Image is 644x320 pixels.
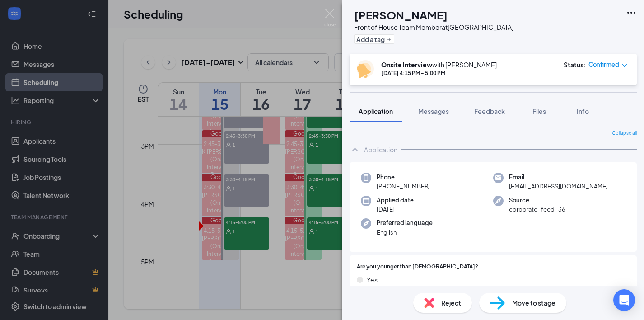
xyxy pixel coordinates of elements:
svg: Ellipses [626,7,637,18]
div: Application [364,145,397,154]
div: [DATE] 4:15 PM - 5:00 PM [381,69,497,77]
h1: [PERSON_NAME] [354,7,448,23]
span: Phone [377,173,430,182]
b: Onsite Interview [381,61,432,69]
span: Are you younger than [DEMOGRAPHIC_DATA]? [357,263,478,271]
span: Applied date [377,196,414,205]
span: Application [359,107,393,115]
span: Source [509,196,565,205]
div: Status : [564,60,586,69]
div: Open Intercom Messenger [613,289,635,311]
span: Info [577,107,589,115]
span: Feedback [474,107,505,115]
span: [PHONE_NUMBER] [377,182,430,191]
span: English [377,228,433,237]
div: with [PERSON_NAME] [381,60,497,69]
span: Files [532,107,546,115]
span: Move to stage [512,298,555,308]
span: down [621,62,628,69]
span: Email [509,173,608,182]
svg: ChevronUp [350,144,360,155]
div: Front of House Team Member at [GEOGRAPHIC_DATA] [354,23,513,32]
span: Messages [418,107,449,115]
span: Yes [367,275,378,285]
span: Confirmed [588,60,619,69]
span: corporate_feed_36 [509,205,565,214]
span: Preferred language [377,218,433,227]
span: [EMAIL_ADDRESS][DOMAIN_NAME] [509,182,608,191]
svg: Plus [387,37,392,42]
span: Reject [441,298,461,308]
span: [DATE] [377,205,414,214]
span: Collapse all [612,130,637,137]
button: PlusAdd a tag [354,34,394,44]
